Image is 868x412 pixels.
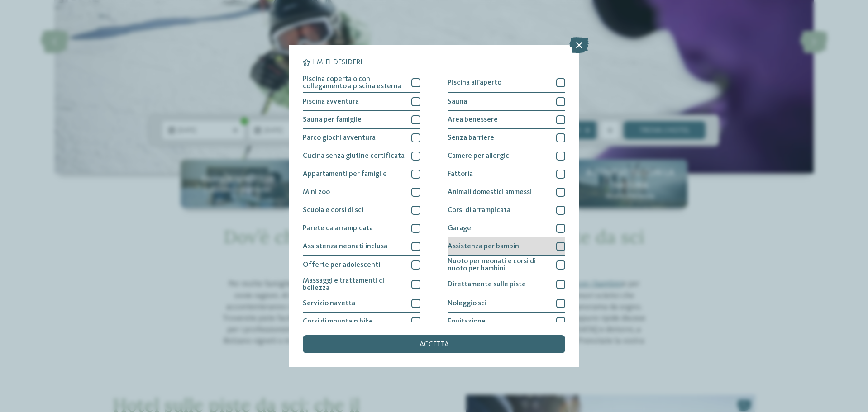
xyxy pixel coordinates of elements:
[448,281,526,288] span: Direttamente sulle piste
[448,170,473,178] span: Fattoria
[448,152,511,160] span: Camere per allergici
[420,341,449,348] span: accetta
[448,116,498,123] span: Area benessere
[448,189,532,196] span: Animali domestici ammessi
[303,116,362,123] span: Sauna per famiglie
[303,225,373,232] span: Parete da arrampicata
[303,189,330,196] span: Mini zoo
[448,79,501,86] span: Piscina all'aperto
[303,318,373,325] span: Corsi di mountain bike
[448,225,471,232] span: Garage
[303,207,363,214] span: Scuola e corsi di sci
[303,277,405,292] span: Massaggi e trattamenti di bellezza
[303,243,387,250] span: Assistenza neonati inclusa
[313,59,362,66] span: I miei desideri
[303,76,405,90] span: Piscina coperta o con collegamento a piscina esterna
[448,258,549,272] span: Nuoto per neonati e corsi di nuoto per bambini
[448,318,486,325] span: Equitazione
[303,170,387,178] span: Appartamenti per famiglie
[448,243,521,250] span: Assistenza per bambini
[303,300,355,307] span: Servizio navetta
[303,98,359,105] span: Piscina avventura
[303,261,380,269] span: Offerte per adolescenti
[303,134,376,142] span: Parco giochi avventura
[448,98,467,105] span: Sauna
[448,300,486,307] span: Noleggio sci
[448,207,510,214] span: Corsi di arrampicata
[303,152,405,160] span: Cucina senza glutine certificata
[448,134,494,142] span: Senza barriere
